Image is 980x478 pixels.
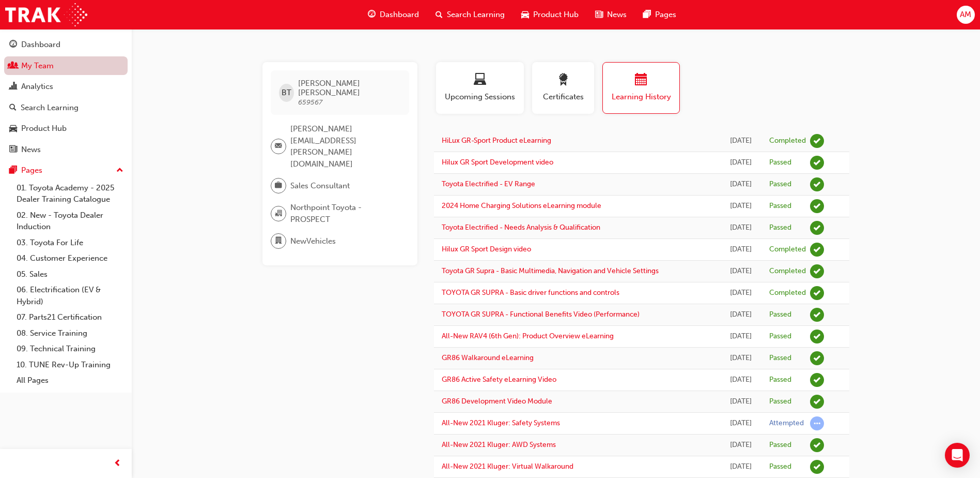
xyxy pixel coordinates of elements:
[436,62,524,114] button: Upcoming Sessions
[12,266,128,282] a: 05. Sales
[435,8,443,21] span: search-icon
[368,8,376,21] span: guage-icon
[769,288,806,298] div: Completed
[532,62,594,114] button: Certificates
[540,91,586,103] span: Certificates
[21,102,79,114] div: Search Learning
[810,199,824,213] span: learningRecordVerb_PASS-icon
[442,397,552,406] a: GR86 Development Video Module
[727,439,754,451] div: Fri Sep 05 2025 12:45:51 GMT+0930 (Australian Central Standard Time)
[442,245,531,253] a: Hilux GR Sport Design video
[521,8,529,21] span: car-icon
[769,462,791,472] div: Passed
[12,180,128,207] a: 01. Toyota Academy - 2025 Dealer Training Catalogue
[960,9,971,21] span: AM
[12,282,128,309] a: 06. Electrification (EV & Hybrid)
[447,9,505,21] span: Search Learning
[727,200,754,212] div: Tue Sep 16 2025 09:36:10 GMT+0930 (Australian Central Standard Time)
[810,330,824,343] span: learningRecordVerb_PASS-icon
[444,91,516,103] span: Upcoming Sessions
[810,264,824,278] span: learningRecordVerb_COMPLETE-icon
[727,135,754,147] div: Tue Sep 16 2025 10:20:49 GMT+0930 (Australian Central Standard Time)
[275,207,282,220] span: organisation-icon
[298,98,322,107] span: 659567
[9,103,17,113] span: search-icon
[442,180,535,188] a: Toyota Electrified - EV Range
[442,440,556,449] a: All-New 2021 Kluger: AWD Systems
[635,4,685,25] a: pages-iconPages
[290,180,350,192] span: Sales Consultant
[9,62,17,71] span: people-icon
[114,457,121,470] span: prev-icon
[442,353,534,362] a: GR86 Walkaround eLearning
[275,140,282,153] span: email-icon
[12,235,128,251] a: 03. Toyota For Life
[4,56,128,76] a: My Team
[360,4,427,25] a: guage-iconDashboard
[442,266,659,275] a: Toyota GR Supra - Basic Multimedia, Navigation and Vehicle Settings
[275,234,282,248] span: department-icon
[810,156,824,170] span: learningRecordVerb_PASS-icon
[290,235,336,247] span: NewVehicles
[12,250,128,266] a: 04. Customer Experience
[769,332,791,341] div: Passed
[769,375,791,385] div: Passed
[611,91,672,103] span: Learning History
[427,4,513,25] a: search-iconSearch Learning
[810,460,824,474] span: learningRecordVerb_PASS-icon
[9,40,17,50] span: guage-icon
[9,124,17,133] span: car-icon
[769,158,791,168] div: Passed
[727,157,754,169] div: Tue Sep 16 2025 09:46:59 GMT+0930 (Australian Central Standard Time)
[282,87,291,99] span: BT
[769,180,791,189] div: Passed
[769,310,791,320] div: Passed
[643,8,651,21] span: pages-icon
[727,374,754,386] div: Mon Sep 08 2025 11:38:21 GMT+0930 (Australian Central Standard Time)
[442,158,553,167] a: Hilux GR Sport Development video
[298,79,401,97] span: [PERSON_NAME] [PERSON_NAME]
[727,309,754,321] div: Mon Sep 15 2025 09:28:59 GMT+0930 (Australian Central Standard Time)
[810,373,824,387] span: learningRecordVerb_PASS-icon
[5,3,87,26] img: Trak
[769,266,806,276] div: Completed
[442,419,560,427] a: All-New 2021 Kluger: Safety Systems
[769,353,791,363] div: Passed
[21,81,53,93] div: Analytics
[587,4,635,25] a: news-iconNews
[9,145,17,155] span: news-icon
[12,372,128,389] a: All Pages
[727,222,754,234] div: Mon Sep 15 2025 15:22:56 GMT+0930 (Australian Central Standard Time)
[442,332,614,340] a: All-New RAV4 (6th Gen): Product Overview eLearning
[21,123,67,135] div: Product Hub
[4,140,128,159] a: News
[290,202,401,225] span: Northpoint Toyota - PROSPECT
[769,223,791,233] div: Passed
[810,134,824,148] span: learningRecordVerb_COMPLETE-icon
[9,166,17,175] span: pages-icon
[442,375,556,384] a: GR86 Active Safety eLearning Video
[4,119,128,138] a: Product Hub
[769,419,804,428] div: Attempted
[21,39,60,51] div: Dashboard
[12,357,128,373] a: 10. TUNE Rev-Up Training
[4,161,128,180] button: Pages
[12,309,128,325] a: 07. Parts21 Certification
[513,4,587,25] a: car-iconProduct Hub
[4,35,128,54] a: Dashboard
[810,221,824,235] span: learningRecordVerb_PASS-icon
[810,351,824,365] span: learningRecordVerb_PASS-icon
[810,395,824,409] span: learningRecordVerb_PASS-icon
[727,287,754,299] div: Mon Sep 15 2025 09:29:41 GMT+0930 (Australian Central Standard Time)
[442,462,573,471] a: All-New 2021 Kluger: Virtual Walkaround
[810,308,824,322] span: learningRecordVerb_PASS-icon
[4,33,128,161] button: DashboardMy TeamAnalyticsSearch LearningProduct HubNews
[12,325,128,341] a: 08. Service Training
[810,416,824,430] span: learningRecordVerb_ATTEMPT-icon
[557,73,569,87] span: award-icon
[533,9,579,21] span: Product Hub
[769,245,806,255] div: Completed
[290,123,401,170] span: [PERSON_NAME][EMAIL_ADDRESS][PERSON_NAME][DOMAIN_NAME]
[21,144,41,156] div: News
